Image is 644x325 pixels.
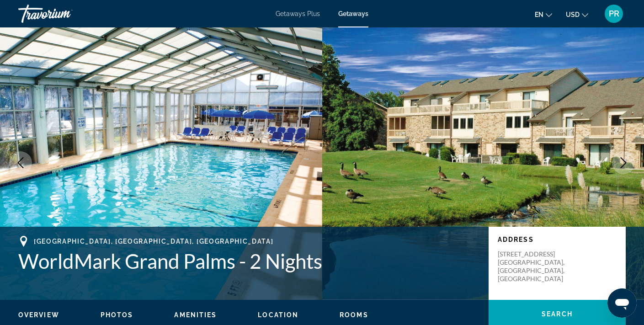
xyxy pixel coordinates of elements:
[18,249,479,273] h1: WorldMark Grand Palms - 2 Nights
[535,8,552,21] button: Change language
[602,4,626,23] button: User Menu
[566,8,588,21] button: Change currency
[566,11,580,18] span: USD
[101,311,133,319] button: Photos
[258,311,298,319] span: Location
[609,9,619,18] span: PR
[174,311,217,319] span: Amenities
[535,11,543,18] span: en
[34,238,273,245] span: [GEOGRAPHIC_DATA], [GEOGRAPHIC_DATA], [GEOGRAPHIC_DATA]
[258,311,298,319] button: Location
[340,311,368,319] span: Rooms
[276,10,320,17] a: Getaways Plus
[612,151,635,174] button: Next image
[9,151,32,174] button: Previous image
[607,288,637,318] iframe: Button to launch messaging window
[174,311,217,319] button: Amenities
[18,311,59,319] button: Overview
[542,310,573,318] span: Search
[18,311,59,319] span: Overview
[18,2,110,26] a: Travorium
[340,311,368,319] button: Rooms
[498,236,617,243] p: Address
[498,250,571,283] p: [STREET_ADDRESS] [GEOGRAPHIC_DATA], [GEOGRAPHIC_DATA], [GEOGRAPHIC_DATA]
[101,311,133,319] span: Photos
[338,10,368,17] a: Getaways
